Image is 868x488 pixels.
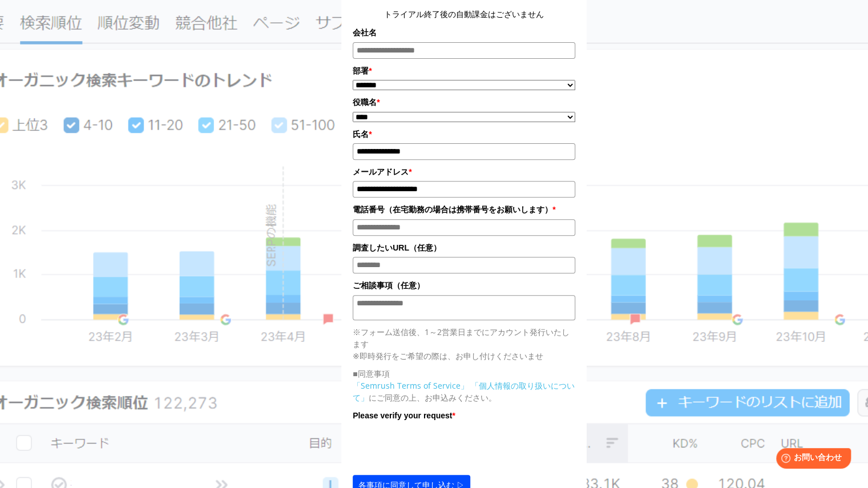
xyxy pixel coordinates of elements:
label: 役職名 [353,96,575,108]
label: ご相談事項（任意） [353,279,575,292]
iframe: reCAPTCHA [353,425,526,469]
center: トライアル終了後の自動課金はございません [353,8,575,21]
label: メールアドレス [353,166,575,178]
label: 部署 [353,64,575,77]
p: にご同意の上、お申込みください。 [353,380,575,404]
label: 調査したいURL（任意） [353,241,575,254]
label: 氏名 [353,128,575,140]
label: 電話番号（在宅勤務の場合は携帯番号をお願いします） [353,203,575,216]
a: 「個人情報の取り扱いについて」 [353,380,575,403]
label: 会社名 [353,26,575,39]
iframe: Help widget launcher [766,443,855,475]
p: ※フォーム送信後、1～2営業日までにアカウント発行いたします ※即時発行をご希望の際は、お申し付けくださいませ [353,326,575,362]
label: Please verify your request [353,409,575,422]
p: ■同意事項 [353,368,575,380]
a: 「Semrush Terms of Service」 [353,380,469,391]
